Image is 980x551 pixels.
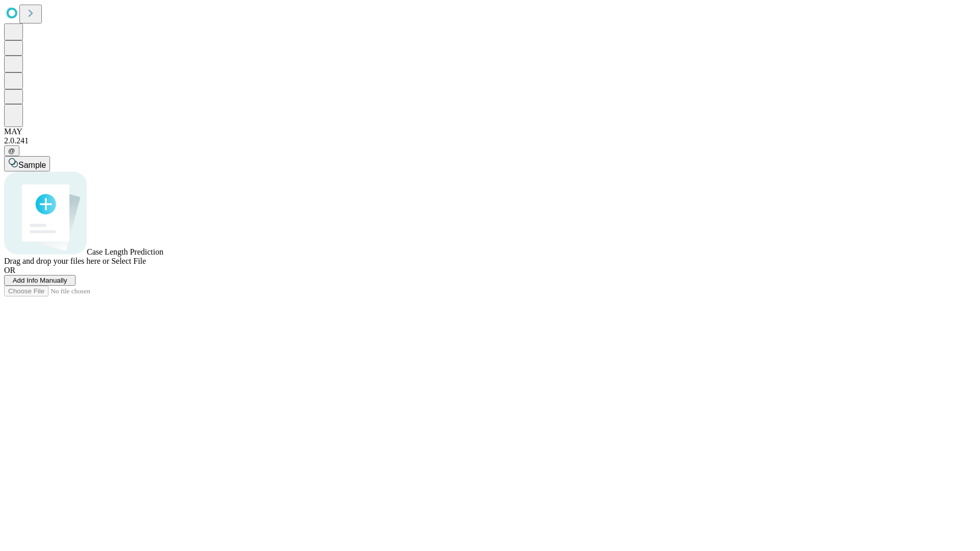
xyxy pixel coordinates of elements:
button: Add Info Manually [4,275,76,286]
div: MAY [4,127,976,136]
span: OR [4,266,15,274]
span: Drag and drop your files here or [4,257,109,265]
span: Select File [111,257,146,265]
span: Sample [18,161,46,169]
span: @ [8,147,15,155]
span: Case Length Prediction [87,247,163,256]
button: @ [4,145,19,156]
span: Add Info Manually [13,277,67,284]
button: Sample [4,156,50,171]
div: 2.0.241 [4,136,976,145]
